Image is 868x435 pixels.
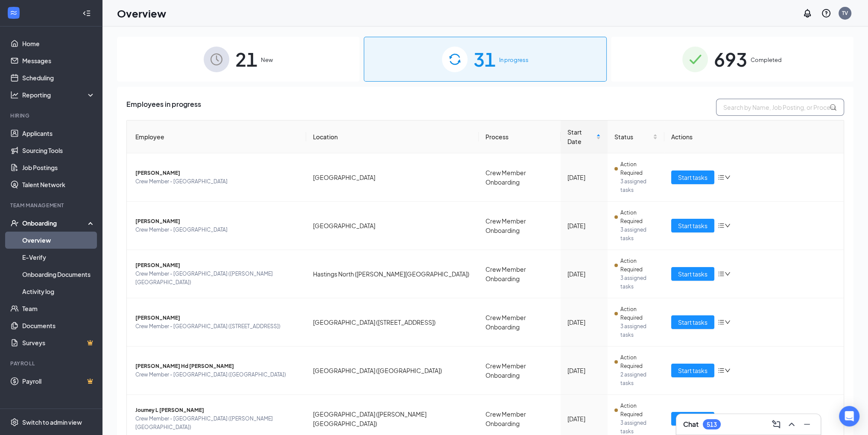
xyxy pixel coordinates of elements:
[725,367,731,373] span: down
[718,174,725,181] span: bars
[620,160,658,177] span: Action Required
[567,366,601,375] div: [DATE]
[620,370,658,388] span: 2 assigned tasks
[608,121,664,153] th: Status
[127,121,306,153] th: Employee
[135,261,299,270] span: [PERSON_NAME]
[620,274,658,291] span: 3 assigned tasks
[678,317,707,327] span: Start tasks
[473,44,496,74] span: 31
[22,176,95,193] a: Talent Network
[22,317,95,334] a: Documents
[306,202,479,250] td: [GEOGRAPHIC_DATA]
[671,267,714,281] button: Start tasks
[22,35,95,52] a: Home
[10,91,19,99] svg: Analysis
[479,121,561,153] th: Process
[567,173,601,182] div: [DATE]
[22,418,82,426] div: Switch to admin view
[802,8,812,18] svg: Notifications
[499,56,529,64] span: In progress
[725,174,731,180] span: down
[135,406,299,414] span: Journey L [PERSON_NAME]
[135,177,299,186] span: Crew Member - [GEOGRAPHIC_DATA]
[135,362,299,370] span: [PERSON_NAME] Hd [PERSON_NAME]
[22,232,95,249] a: Overview
[725,271,731,277] span: down
[671,315,714,329] button: Start tasks
[82,9,91,18] svg: Collapse
[135,414,299,432] span: Crew Member - [GEOGRAPHIC_DATA] ([PERSON_NAME][GEOGRAPHIC_DATA])
[725,319,731,325] span: down
[235,44,257,74] span: 21
[620,177,658,194] span: 3 assigned tasks
[664,121,844,153] th: Actions
[671,170,714,184] button: Start tasks
[22,266,95,283] a: Onboarding Documents
[479,347,561,395] td: Crew Member Onboarding
[567,317,601,327] div: [DATE]
[10,112,94,119] div: Hiring
[22,125,95,142] a: Applicants
[261,56,273,64] span: New
[10,418,19,426] svg: Settings
[22,69,95,86] a: Scheduling
[620,226,658,243] span: 3 assigned tasks
[786,419,797,429] svg: ChevronUp
[10,219,19,227] svg: UserCheck
[10,202,94,209] div: Team Management
[785,417,798,431] button: ChevronUp
[135,169,299,177] span: [PERSON_NAME]
[620,402,658,419] span: Action Required
[683,420,698,429] h3: Chat
[718,270,725,277] span: bars
[22,373,95,390] a: PayrollCrown
[135,270,299,287] span: Crew Member - [GEOGRAPHIC_DATA] ([PERSON_NAME][GEOGRAPHIC_DATA])
[306,298,479,347] td: [GEOGRAPHIC_DATA] ([STREET_ADDRESS])
[718,319,725,326] span: bars
[306,250,479,298] td: Hastings North ([PERSON_NAME][GEOGRAPHIC_DATA])
[614,132,651,141] span: Status
[751,56,782,64] span: Completed
[678,221,707,230] span: Start tasks
[22,249,95,266] a: E-Verify
[725,223,731,229] span: down
[620,322,658,339] span: 3 assigned tasks
[671,219,714,232] button: Start tasks
[567,269,601,279] div: [DATE]
[479,153,561,202] td: Crew Member Onboarding
[306,347,479,395] td: [GEOGRAPHIC_DATA] ([GEOGRAPHIC_DATA])
[769,417,783,431] button: ComposeMessage
[22,219,88,227] div: Onboarding
[821,8,831,18] svg: QuestionInfo
[22,159,95,176] a: Job Postings
[714,44,747,74] span: 693
[671,412,714,426] button: Start tasks
[678,173,707,182] span: Start tasks
[567,414,601,423] div: [DATE]
[22,300,95,317] a: Team
[117,6,166,21] h1: Overview
[135,217,299,226] span: [PERSON_NAME]
[10,360,94,367] div: Payroll
[306,121,479,153] th: Location
[839,406,859,426] div: Open Intercom Messenger
[22,142,95,159] a: Sourcing Tools
[620,353,658,370] span: Action Required
[678,366,707,375] span: Start tasks
[620,209,658,226] span: Action Required
[135,314,299,322] span: [PERSON_NAME]
[718,222,725,229] span: bars
[479,250,561,298] td: Crew Member Onboarding
[620,257,658,274] span: Action Required
[716,99,844,116] input: Search by Name, Job Posting, or Process
[9,9,18,17] svg: WorkstreamLogo
[479,202,561,250] td: Crew Member Onboarding
[22,334,95,351] a: SurveysCrown
[620,305,658,322] span: Action Required
[678,269,707,279] span: Start tasks
[567,221,601,230] div: [DATE]
[671,364,714,377] button: Start tasks
[842,9,848,17] div: TV
[126,99,201,116] span: Employees in progress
